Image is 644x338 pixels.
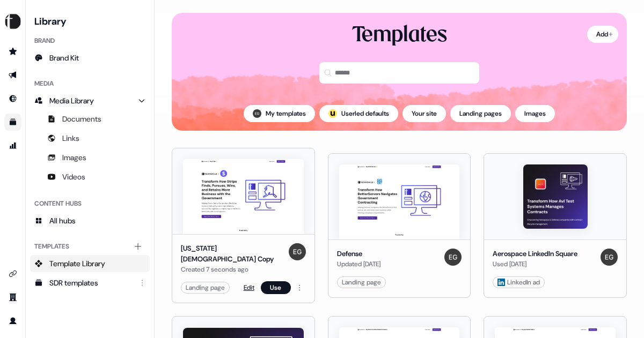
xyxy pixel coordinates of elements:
[444,249,462,266] img: Erica
[4,43,21,60] a: Go to prospects
[328,109,337,118] img: userled logo
[181,264,284,275] div: Created 7 seconds ago
[30,130,150,147] a: Links
[484,148,627,303] button: Aerospace LinkedIn SquareAerospace LinkedIn SquareUsed [DATE]Erica LinkedIn ad
[289,243,306,260] img: Erica
[402,105,446,122] button: Your site
[30,32,150,49] div: Brand
[30,168,150,185] a: Videos
[4,90,21,107] a: Go to Inbound
[30,49,150,66] a: Brand Kit
[49,277,133,288] div: SDR templates
[253,109,261,118] img: Erica
[4,289,21,306] a: Go to team
[30,274,150,291] a: SDR templates
[183,159,304,234] img: Alaska Native Copy
[49,52,79,63] span: Brand Kit
[261,281,291,294] button: Use
[30,255,150,272] a: Template Library
[62,114,101,124] span: Documents
[62,133,79,144] span: Links
[186,282,225,293] div: Landing page
[4,66,21,84] a: Go to outbound experience
[328,148,471,303] button: DefenseDefenseUpdated [DATE]EricaLanding page
[30,110,150,127] a: Documents
[4,114,21,131] a: Go to templates
[523,164,588,229] img: Aerospace LinkedIn Square
[601,249,618,266] img: Erica
[337,259,380,269] div: Updated [DATE]
[244,282,254,293] a: Edit
[337,249,380,259] div: Defense
[30,212,150,229] a: All hubs
[587,26,618,43] button: Add
[30,238,150,255] div: Templates
[493,249,577,259] div: Aerospace LinkedIn Square
[30,13,150,28] h3: Library
[339,164,460,239] img: Defense
[342,277,381,288] div: Landing page
[244,105,315,122] button: My templates
[515,105,555,122] button: Images
[30,75,150,92] div: Media
[49,215,76,226] span: All hubs
[62,152,86,163] span: Images
[4,265,21,282] a: Go to integrations
[30,149,150,166] a: Images
[49,258,105,269] span: Template Library
[4,312,21,329] a: Go to profile
[30,92,150,109] a: Media Library
[328,109,337,118] div: ;
[181,243,284,264] div: [US_STATE][DEMOGRAPHIC_DATA] Copy
[450,105,511,122] button: Landing pages
[62,171,85,182] span: Videos
[172,148,315,303] button: Alaska Native Copy[US_STATE][DEMOGRAPHIC_DATA] CopyCreated 7 seconds agoEricaLanding pageEditUse
[497,277,540,288] div: LinkedIn ad
[493,259,577,269] div: Used [DATE]
[49,95,94,106] span: Media Library
[4,137,21,154] a: Go to attribution
[30,195,150,212] div: Content Hubs
[352,21,447,49] div: Templates
[319,105,398,122] button: userled logo;Userled defaults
